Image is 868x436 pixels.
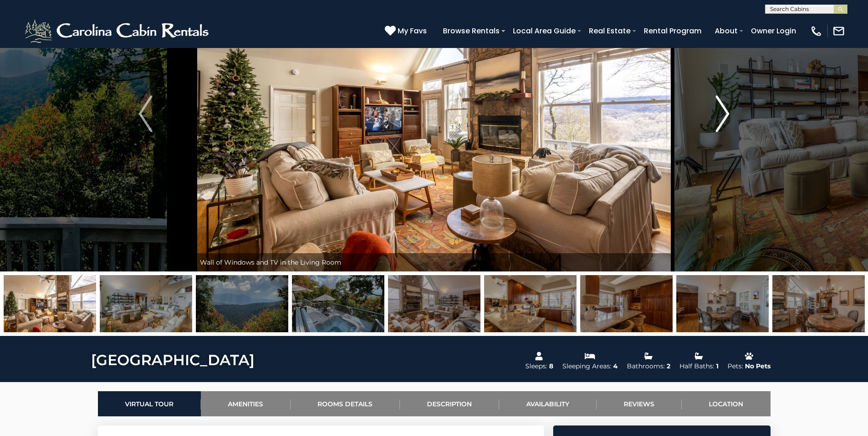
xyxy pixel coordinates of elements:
a: About [710,23,742,39]
img: 163458747 [676,275,769,332]
img: 163458751 [484,275,577,332]
a: Reviews [597,391,682,416]
img: mail-regular-white.png [832,25,845,37]
img: 165311331 [196,275,288,332]
a: My Favs [385,25,429,37]
img: White-1-2.png [23,17,213,45]
img: 165311333 [292,275,384,332]
a: Local Area Guide [508,23,580,39]
a: Real Estate [584,23,635,39]
a: Virtual Tour [98,391,201,416]
a: Rental Program [639,23,706,39]
a: Browse Rentals [438,23,504,39]
a: Location [682,391,771,416]
img: arrow [716,96,729,132]
span: My Favs [398,25,427,37]
a: Amenities [201,391,291,416]
img: 163458749 [4,275,96,332]
img: 163458748 [772,275,865,332]
img: phone-regular-white.png [810,25,823,37]
img: arrow [139,96,152,132]
a: Owner Login [746,23,801,39]
a: Rooms Details [291,391,400,416]
div: Wall of Windows and TV in the Living Room [195,253,673,271]
a: Description [400,391,499,416]
img: 163458746 [100,275,192,332]
img: 163458745 [388,275,480,332]
a: Availability [499,391,597,416]
img: 163458750 [580,275,673,332]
